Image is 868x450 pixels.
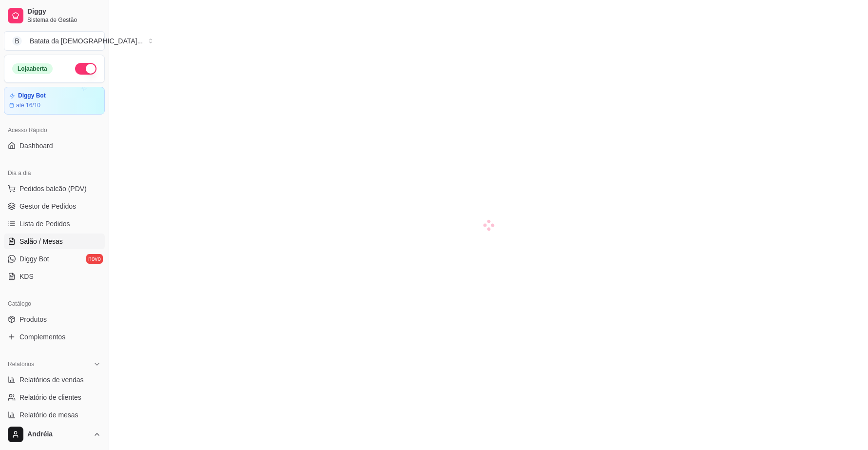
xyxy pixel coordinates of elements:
div: Batata da [DEMOGRAPHIC_DATA] ... [30,36,143,46]
div: Acesso Rápido [4,122,105,138]
article: até 16/10 [16,101,40,109]
a: Diggy Botnovo [4,251,105,267]
article: Diggy Bot [18,92,46,99]
span: Relatório de clientes [19,392,81,402]
span: Andréia [27,430,89,439]
a: Diggy Botaté 16/10 [4,87,105,115]
a: Lista de Pedidos [4,216,105,232]
span: Relatórios de vendas [19,375,84,385]
div: Dia a dia [4,165,105,181]
div: Catálogo [4,296,105,312]
span: Sistema de Gestão [27,16,101,24]
span: B [12,36,22,46]
a: Produtos [4,312,105,327]
span: KDS [19,272,34,281]
a: DiggySistema de Gestão [4,4,105,27]
a: Salão / Mesas [4,234,105,249]
span: Lista de Pedidos [19,219,70,229]
button: Alterar Status [75,63,96,75]
button: Pedidos balcão (PDV) [4,181,105,196]
button: Select a team [4,31,105,51]
span: Relatórios [8,360,34,368]
span: Pedidos balcão (PDV) [19,184,87,194]
span: Dashboard [19,141,53,151]
a: KDS [4,269,105,284]
span: Diggy [27,7,101,16]
span: Gestor de Pedidos [19,201,76,211]
span: Complementos [19,332,65,342]
div: Loja aberta [12,63,53,74]
span: Produtos [19,314,47,324]
span: Diggy Bot [19,254,49,264]
a: Dashboard [4,138,105,154]
button: Andréia [4,423,105,446]
span: Salão / Mesas [19,236,63,246]
span: Relatório de mesas [19,410,78,420]
a: Complementos [4,329,105,345]
a: Relatórios de vendas [4,372,105,388]
a: Relatório de clientes [4,390,105,405]
a: Gestor de Pedidos [4,198,105,214]
a: Relatório de mesas [4,407,105,423]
